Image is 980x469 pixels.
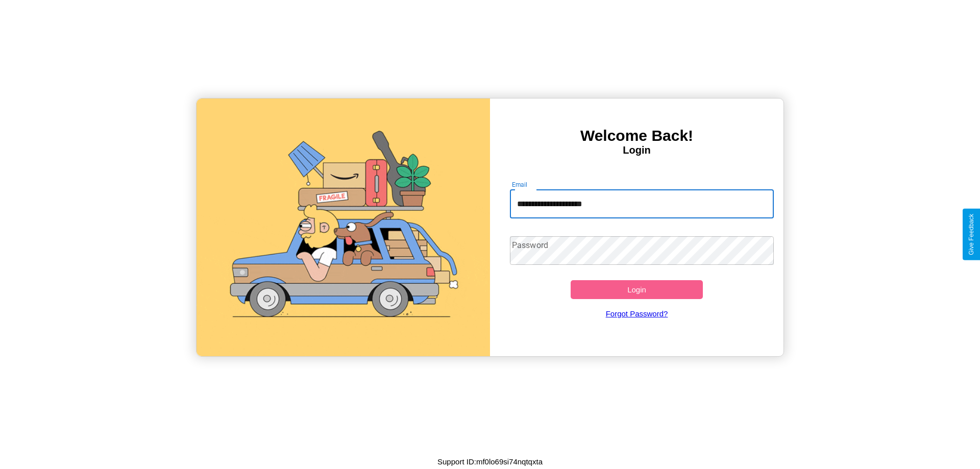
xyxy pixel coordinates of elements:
[512,180,528,189] label: Email
[968,214,975,255] div: Give Feedback
[490,144,783,156] h4: Login
[490,127,783,144] h3: Welcome Back!
[571,280,703,299] button: Login
[197,98,490,356] img: gif
[505,299,769,328] a: Forgot Password?
[437,455,543,468] p: Support ID: mf0lo69si74nqtqxta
